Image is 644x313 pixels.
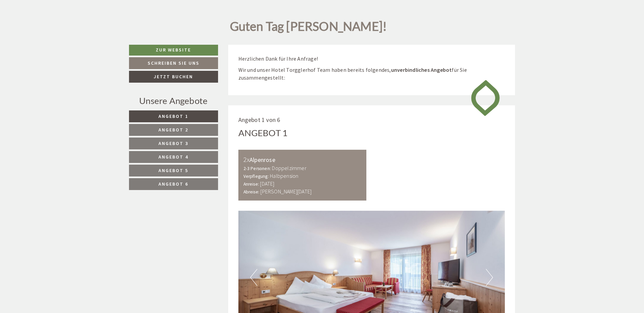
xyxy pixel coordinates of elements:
[238,127,288,139] div: Angebot 1
[158,127,188,133] span: Angebot 2
[260,188,312,195] b: [PERSON_NAME][DATE]
[243,166,271,171] small: 2-3 Personen:
[391,66,452,73] strong: unverbindliches Angebot
[238,66,505,82] p: Wir und unser Hotel Torgglerhof Team haben bereits folgendes, für Sie zusammengestellt:
[129,71,218,83] a: Jetzt buchen
[243,189,260,195] small: Abreise:
[158,140,188,146] span: Angebot 3
[466,74,505,122] img: image
[158,113,188,119] span: Angebot 1
[243,181,259,187] small: Anreise:
[238,116,280,124] span: Angebot 1 von 6
[243,173,269,179] small: Verpflegung:
[158,167,188,173] span: Angebot 5
[243,155,250,164] b: 2x
[486,269,493,286] button: Next
[260,180,274,187] b: [DATE]
[238,55,505,63] p: Herzlichen Dank für Ihre Anfrage!
[230,20,387,37] h1: Guten Tag [PERSON_NAME]!
[129,45,218,56] a: Zur Website
[129,95,218,107] div: Unsere Angebote
[272,165,306,171] b: Doppelzimmer
[250,269,257,286] button: Previous
[243,155,362,165] div: Alpenrose
[129,57,218,69] a: Schreiben Sie uns
[158,181,188,187] span: Angebot 6
[270,172,298,179] b: Halbpension
[158,154,188,160] span: Angebot 4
